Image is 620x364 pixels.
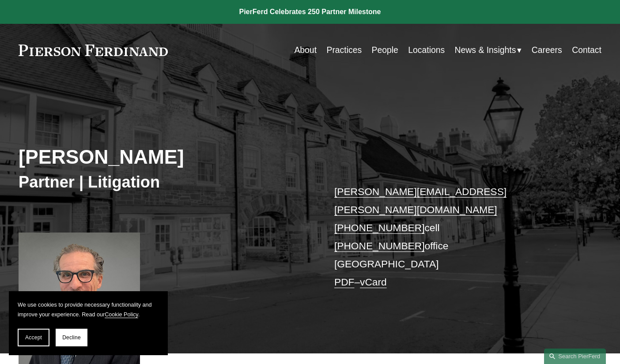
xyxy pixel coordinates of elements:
[532,41,562,59] a: Careers
[25,334,42,341] span: Accept
[334,186,507,215] a: [PERSON_NAME][EMAIL_ADDRESS][PERSON_NAME][DOMAIN_NAME]
[360,276,387,288] a: vCard
[334,183,577,291] p: cell office [GEOGRAPHIC_DATA] –
[18,329,49,346] button: Accept
[334,240,425,251] a: [PHONE_NUMBER]
[56,329,87,346] button: Decline
[372,41,398,59] a: People
[19,173,310,192] h3: Partner | Litigation
[326,41,362,59] a: Practices
[572,41,601,59] a: Contact
[408,41,445,59] a: Locations
[105,311,138,318] a: Cookie Policy
[455,41,522,59] a: folder dropdown
[455,42,516,58] span: News & Insights
[62,334,81,341] span: Decline
[19,145,310,169] h2: [PERSON_NAME]
[544,349,606,364] a: Search this site
[294,41,317,59] a: About
[334,222,425,233] a: [PHONE_NUMBER]
[18,300,159,320] p: We use cookies to provide necessary functionality and improve your experience. Read our .
[9,291,168,355] section: Cookie banner
[334,276,354,288] a: PDF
